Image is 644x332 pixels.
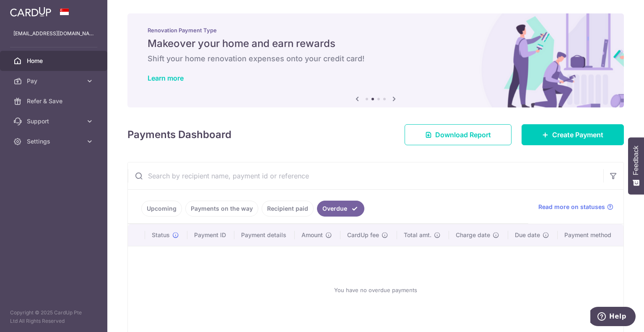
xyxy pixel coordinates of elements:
[262,201,314,217] a: Recipient paid
[187,224,234,246] th: Payment ID
[127,127,231,142] h4: Payments Dashboard
[456,231,490,239] span: Charge date
[435,130,491,140] span: Download Report
[148,27,604,34] p: Renovation Payment Type
[234,224,295,246] th: Payment details
[515,231,540,239] span: Due date
[628,137,644,194] button: Feedback - Show survey
[632,146,640,175] span: Feedback
[522,124,624,145] a: Create Payment
[148,37,604,50] h5: Makeover your home and earn rewards
[138,253,613,327] div: You have no overdue payments
[27,57,82,65] span: Home
[10,7,51,17] img: CardUp
[404,231,431,239] span: Total amt.
[405,124,512,145] a: Download Report
[301,231,323,239] span: Amount
[538,203,605,211] span: Read more on statuses
[27,117,82,125] span: Support
[27,137,82,146] span: Settings
[27,77,82,85] span: Pay
[538,203,613,211] a: Read more on statuses
[148,54,604,64] h6: Shift your home renovation expenses onto your credit card!
[141,201,182,217] a: Upcoming
[128,162,603,189] input: Search by recipient name, payment id or reference
[558,224,623,246] th: Payment method
[552,130,603,140] span: Create Payment
[148,74,184,82] a: Learn more
[590,307,636,328] iframe: Opens a widget where you can find more information
[13,29,94,38] p: [EMAIL_ADDRESS][DOMAIN_NAME]
[127,13,624,107] img: Renovation banner
[347,231,379,239] span: CardUp fee
[185,201,258,217] a: Payments on the way
[27,97,82,105] span: Refer & Save
[317,201,364,217] a: Overdue
[152,231,170,239] span: Status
